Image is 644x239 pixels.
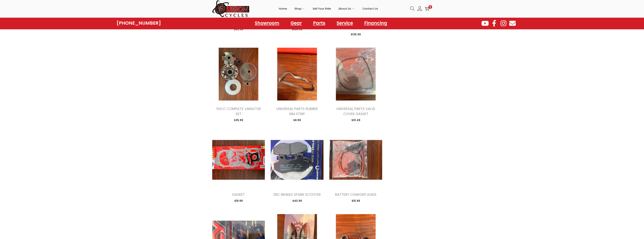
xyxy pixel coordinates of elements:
img: Product image [212,133,265,186]
span: 18.99 [234,199,243,203]
a: UNIVERSAL PARTS VALVE COVER GASKET [336,106,375,116]
span: Home [279,4,287,13]
span: $ [234,118,236,122]
span: $ [234,27,236,31]
span: 35.99 [234,118,243,122]
span: $ [293,118,295,122]
a: UNIVERSAL PARTS RUBBER RIM STRIP [276,106,318,116]
img: Product image [212,48,265,101]
span: $ [292,27,294,31]
span: $ [234,199,236,203]
a: Financing [360,19,391,27]
a: [PHONE_NUMBER] [117,20,161,26]
a: BATTERY CHARGER LEADS [335,192,376,197]
span: Sell Your Ride [313,4,331,13]
img: Product image [271,48,324,101]
span: $ [292,199,294,203]
span: 55.99 [234,27,243,31]
a: Shop [294,0,305,17]
a: GASKET [232,192,245,197]
span: 15.99 [352,199,360,203]
a: Parts [309,19,329,27]
span: 135.99 [351,33,361,36]
span: Contact Us [362,4,378,13]
span: Shop [294,4,301,13]
a: Service [333,19,357,27]
span: $ [351,33,352,36]
a: REAR ATV BRAKE CALIPER & MASTER CYLINDER ASSEMBLY [333,21,379,30]
a: EBC BRAKES SFA86 SCOOTER [274,192,321,197]
img: Product image [271,133,324,186]
nav: Menu [251,19,391,27]
a: Home [279,0,287,17]
span: $ [352,199,353,203]
span: $ [351,118,353,122]
span: 8.99 [293,118,301,122]
img: Product image [329,48,382,101]
span: 106.00 [292,27,303,31]
nav: Primary navigation [250,0,407,17]
a: 0 [425,6,429,11]
a: Gear [287,19,306,27]
span: About Us [338,4,351,13]
a: Showroom [251,19,283,27]
a: About Us [338,0,355,17]
a: 50CC COMPLETE VARIATOR SET [216,106,261,116]
span: 40.99 [292,199,302,203]
a: Contact Us [362,0,378,17]
span: 10.49 [351,118,360,122]
a: Sell Your Ride [313,0,331,17]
